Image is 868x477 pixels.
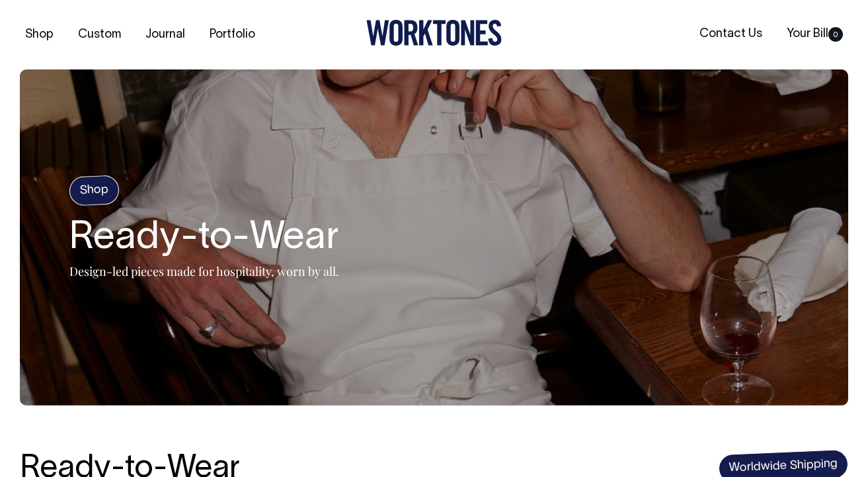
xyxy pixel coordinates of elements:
[140,24,190,46] a: Journal
[73,24,126,46] a: Custom
[204,24,260,46] a: Portfolio
[20,24,59,46] a: Shop
[69,218,339,260] h2: Ready-to-Wear
[69,263,339,279] p: Design-led pieces made for hospitality, worn by all.
[828,27,843,42] span: 0
[781,23,848,45] a: Your Bill0
[694,23,768,45] a: Contact Us
[69,175,120,206] h4: Shop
